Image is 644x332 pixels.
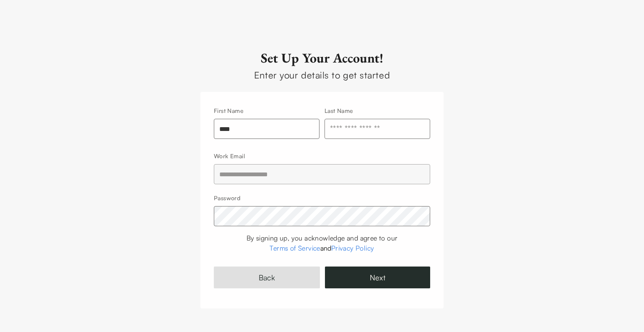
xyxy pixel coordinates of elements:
div: Enter your details to get started [200,68,444,82]
a: Terms of Service [270,244,320,252]
label: Last Name [325,107,353,114]
label: First Name [214,107,244,114]
h2: Set Up Your Account! [200,50,444,66]
a: Privacy Policy [331,244,374,252]
label: Work Email [214,152,245,159]
div: By signing up, you acknowledge and agree to our [214,233,430,243]
button: Next [325,267,430,288]
button: Back [214,267,320,288]
span: and [320,244,331,252]
label: Password [214,194,240,201]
